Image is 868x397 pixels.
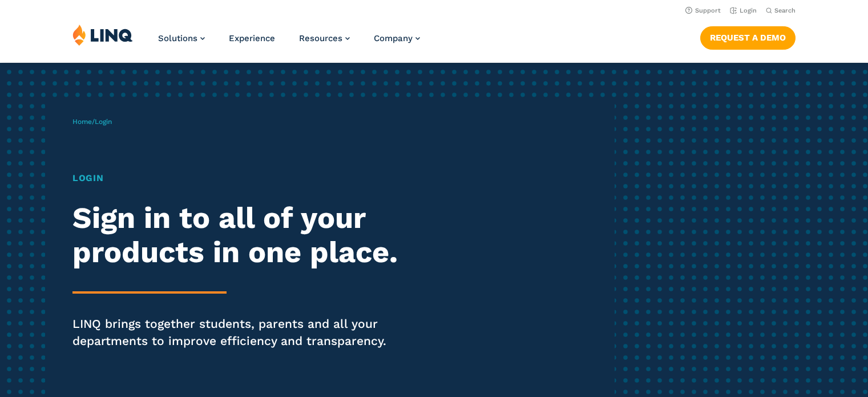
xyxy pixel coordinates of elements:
nav: Primary Navigation [158,24,420,62]
a: Experience [229,33,275,43]
span: Search [774,7,796,14]
nav: Button Navigation [700,24,796,49]
span: Login [95,118,112,126]
h2: Sign in to all of your products in one place. [72,201,407,270]
p: LINQ brings together students, parents and all your departments to improve efficiency and transpa... [72,315,407,350]
span: Company [374,33,413,43]
a: Company [374,33,420,43]
a: Support [685,7,721,14]
span: Resources [299,33,342,43]
img: LINQ | K‑12 Software [72,24,133,46]
a: Home [72,118,92,126]
a: Solutions [158,33,205,43]
span: / [72,118,112,126]
button: Open Search Bar [766,6,796,15]
span: Solutions [158,33,197,43]
a: Request a Demo [700,26,796,49]
a: Login [730,7,757,14]
a: Resources [299,33,350,43]
h1: Login [72,171,407,185]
